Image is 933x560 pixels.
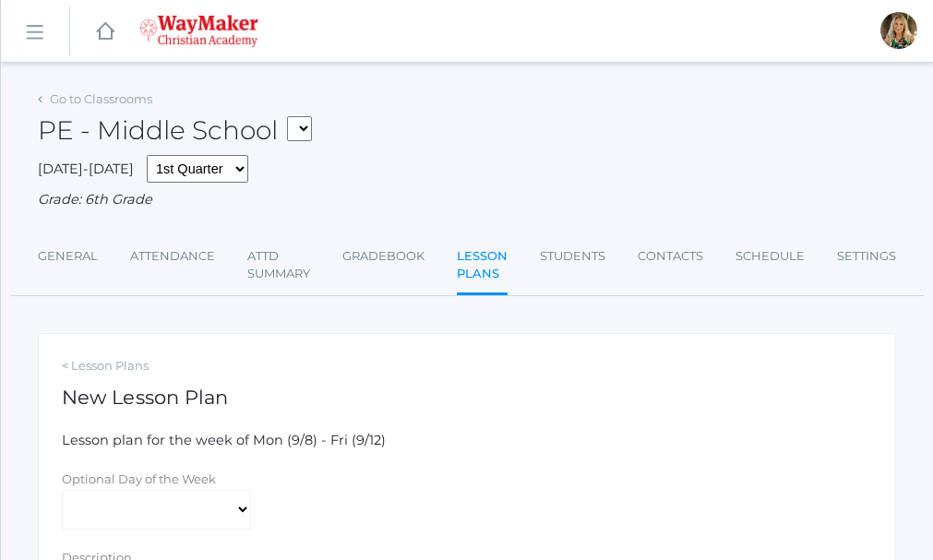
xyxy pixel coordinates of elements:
[540,238,605,275] a: Students
[130,238,215,275] a: Attendance
[50,91,152,106] a: Go to Classrooms
[247,238,310,292] a: Attd Summary
[139,15,258,47] img: waymaker-logo-stack-white-1602f2b1af18da31a5905e9982d058868370996dac5278e84edea6dabf9a3315.png
[62,357,872,375] a: < Lesson Plans
[62,471,216,486] label: Optional Day of the Week
[38,116,312,146] h2: PE - Middle School
[736,238,805,275] a: Schedule
[880,12,917,49] div: Claudia Marosz
[38,161,134,177] span: [DATE]-[DATE]
[62,387,872,408] h1: New Lesson Plan
[638,238,703,275] a: Contacts
[342,238,425,275] a: Gradebook
[837,238,896,275] a: Settings
[62,432,386,448] span: Lesson plan for the week of Mon (9/8) - Fri (9/12)
[38,190,896,210] div: Grade: 6th Grade
[38,238,98,275] a: General
[457,238,508,295] a: Lesson Plans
